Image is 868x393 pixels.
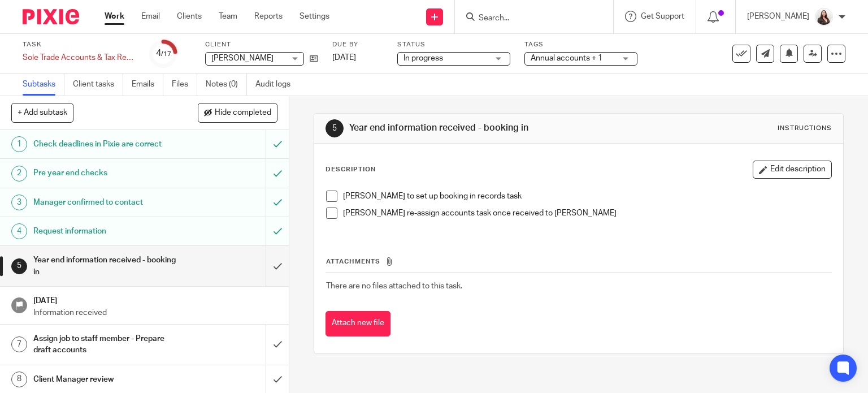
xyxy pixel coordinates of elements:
[11,103,73,122] button: + Add subtask
[332,54,356,62] span: [DATE]
[753,161,832,179] button: Edit description
[132,74,163,96] a: Emails
[325,119,344,137] div: 5
[161,51,171,57] small: /17
[11,166,27,182] div: 2
[33,252,181,280] h1: Year end information received - booking in
[815,8,833,26] img: 2022.jpg
[23,52,136,63] div: Sole Trade Accounts & Tax Return
[33,307,277,318] p: Information received
[403,54,443,62] span: In progress
[326,258,380,265] span: Attachments
[206,74,247,96] a: Notes (0)
[300,11,329,22] a: Settings
[156,47,171,60] div: 4
[254,11,283,22] a: Reports
[141,11,160,22] a: Email
[11,223,27,239] div: 4
[219,11,237,22] a: Team
[332,40,383,49] label: Due by
[33,136,181,153] h1: Check deadlines in Pixie are correct
[325,311,390,336] button: Attach new file
[255,74,299,96] a: Audit logs
[33,165,181,182] h1: Pre year end checks
[11,372,27,387] div: 8
[349,122,602,134] h1: Year end information received - booking in
[326,282,462,290] span: There are no files attached to this task.
[325,165,376,174] p: Description
[33,223,181,240] h1: Request information
[11,336,27,352] div: 7
[198,103,277,122] button: Hide completed
[11,195,27,210] div: 3
[747,11,809,22] p: [PERSON_NAME]
[177,11,202,22] a: Clients
[641,12,684,20] span: Get Support
[524,40,637,49] label: Tags
[23,9,79,24] img: Pixie
[205,40,318,49] label: Client
[23,74,64,96] a: Subtasks
[23,52,136,63] div: Sole Trade Accounts &amp; Tax Return
[105,11,124,22] a: Work
[215,109,271,118] span: Hide completed
[211,54,274,62] span: [PERSON_NAME]
[33,194,181,211] h1: Manager confirmed to contact
[23,40,136,49] label: Task
[33,371,181,388] h1: Client Manager review
[531,54,602,62] span: Annual accounts + 1
[11,258,27,274] div: 5
[397,40,510,49] label: Status
[343,208,832,219] p: [PERSON_NAME] re-assign accounts task once received to [PERSON_NAME]
[778,124,832,133] div: Instructions
[172,74,197,96] a: Files
[73,74,123,96] a: Client tasks
[11,136,27,152] div: 1
[343,191,832,202] p: [PERSON_NAME] to set up booking in records task
[478,14,579,24] input: Search
[33,292,277,306] h1: [DATE]
[33,330,181,359] h1: Assign job to staff member - Prepare draft accounts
